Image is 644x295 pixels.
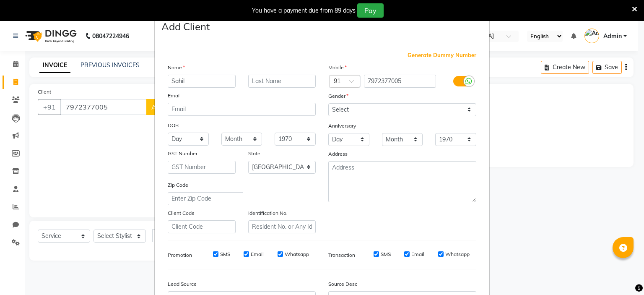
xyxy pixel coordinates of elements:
input: Enter Zip Code [168,192,243,205]
label: Transaction [328,251,355,259]
label: Name [168,64,185,71]
input: Email [168,103,316,116]
label: Whatsapp [285,251,309,258]
label: Source Desc [328,280,357,288]
label: Zip Code [168,181,188,189]
label: SMS [381,251,391,258]
input: Last Name [248,75,316,88]
input: Client Code [168,220,236,233]
label: Mobile [328,64,347,71]
input: First Name [168,75,236,88]
label: Promotion [168,251,192,259]
input: GST Number [168,161,236,174]
label: SMS [220,251,230,258]
label: Email [168,92,181,99]
label: Lead Source [168,280,197,288]
h4: Add Client [161,19,210,34]
label: Email [251,251,264,258]
iframe: chat widget [609,261,636,287]
input: Mobile [364,75,436,88]
label: Email [411,251,424,258]
span: Generate Dummy Number [408,51,476,60]
label: Client Code [168,209,195,217]
input: Resident No. or Any Id [248,220,316,233]
label: Whatsapp [445,251,470,258]
label: Gender [328,92,348,100]
label: DOB [168,122,179,129]
label: State [248,150,260,157]
button: Pay [357,3,384,18]
label: Address [328,150,348,158]
label: GST Number [168,150,197,157]
label: Identification No. [248,209,288,217]
div: You have a payment due from 89 days [252,6,356,15]
label: Anniversary [328,122,356,130]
